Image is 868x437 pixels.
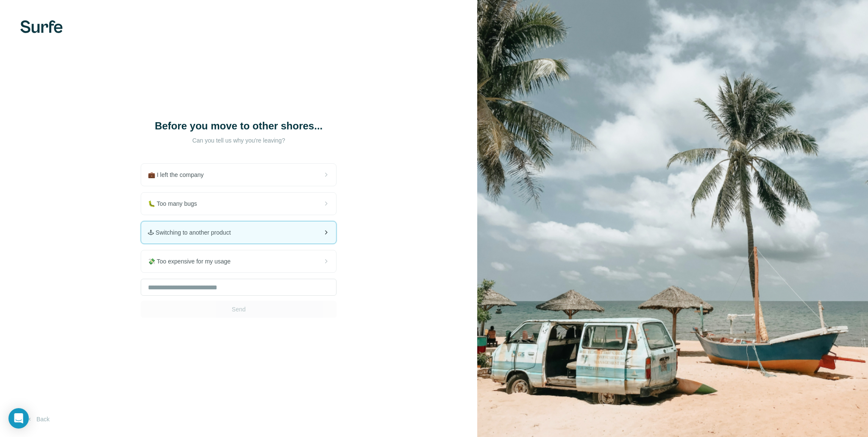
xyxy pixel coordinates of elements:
span: 🐛 Too many bugs [148,199,204,208]
span: 💼 I left the company [148,171,210,179]
span: 🕹 Switching to another product [148,228,237,237]
img: Surfe's logo [20,20,63,33]
p: Can you tell us why you're leaving? [154,136,323,145]
div: Open Intercom Messenger [8,408,29,429]
button: Back [20,412,56,427]
h1: Before you move to other shores... [154,119,323,133]
span: 💸 Too expensive for my usage [148,257,237,266]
